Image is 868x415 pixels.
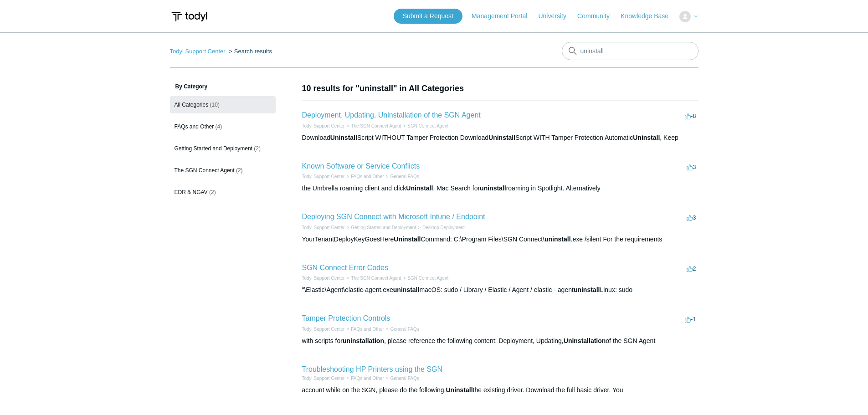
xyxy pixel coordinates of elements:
em: Uninstall [633,134,660,141]
em: uninstallation [343,337,384,344]
em: uninstall [393,286,420,293]
h1: 10 results for "uninstall" in All Categories [302,82,699,95]
li: General FAQs [384,173,419,180]
span: (10) [210,102,220,108]
div: account while on the SGN, please do the following. the existing driver. Download the full basic d... [302,385,699,395]
li: Todyl Support Center [170,48,227,55]
a: Getting Started and Deployment [351,225,416,230]
em: Uninstall [406,184,433,192]
span: (2) [254,145,261,152]
a: Todyl Support Center [302,327,345,332]
span: EDR & NGAV [175,189,208,195]
em: Uninstall [488,134,515,141]
li: FAQs and Other [344,326,384,333]
span: FAQs and Other [175,123,214,130]
span: (4) [216,123,222,130]
div: "\Elastic\Agent\elastic-agent.exe macOS: sudo / Library / Elastic / Agent / elastic - agent Linux... [302,285,699,295]
a: FAQs and Other [351,174,384,179]
h3: By Category [170,82,276,91]
a: General FAQs [390,327,419,332]
li: General FAQs [384,375,419,382]
input: Search [562,42,699,60]
a: SGN Connect Agent [407,276,448,281]
li: FAQs and Other [344,173,384,180]
li: SGN Connect Agent [401,275,448,282]
div: Download Script WITHOUT Tamper Protection Download Script WITH Tamper Protection Automatic , Keep [302,133,699,143]
span: 3 [687,214,696,221]
a: Deployment, Updating, Uninstallation of the SGN Agent [302,111,481,119]
div: the Umbrella roaming client and click . Mac Search for roaming in Spotlight. Alternatively [302,184,699,193]
a: Todyl Support Center [302,376,345,381]
li: FAQs and Other [344,375,384,382]
a: SGN Connect Agent [407,123,448,128]
a: FAQs and Other [351,327,384,332]
li: General FAQs [384,326,419,333]
a: Todyl Support Center [302,123,345,128]
span: 3 [687,164,696,170]
a: The SGN Connect Agent [351,276,401,281]
a: Deploying SGN Connect with Microsoft Intune / Endpoint [302,213,485,220]
li: Todyl Support Center [302,375,345,382]
a: Getting Started and Deployment (2) [170,140,276,157]
a: Todyl Support Center [302,174,345,179]
a: FAQs and Other (4) [170,118,276,135]
li: Search results [227,48,272,55]
em: uninstall [480,184,506,192]
a: Troubleshooting HP Printers using the SGN [302,365,443,373]
a: Known Software or Service Conflicts [302,162,420,170]
li: The SGN Connect Agent [344,275,401,282]
span: 2 [687,265,696,272]
li: The SGN Connect Agent [344,123,401,129]
li: Todyl Support Center [302,123,345,129]
span: (2) [209,189,216,195]
a: Todyl Support Center [302,225,345,230]
a: SGN Connect Error Codes [302,264,388,272]
a: Desktop Deployment [422,225,465,230]
li: Desktop Deployment [416,224,465,231]
em: Uninstall [446,386,473,394]
a: Knowledge Base [621,11,678,21]
a: Tamper Protection Controls [302,314,390,322]
em: Uninstall [330,134,357,141]
a: Todyl Support Center [302,276,345,281]
span: Getting Started and Deployment [175,145,252,152]
a: Community [577,11,619,21]
div: YourTenantDeployKeyGoesHere Command: C:\Program Files\SGN Connect\ .exe /silent For the requirements [302,235,699,244]
img: Todyl Support Center Help Center home page [170,8,209,25]
a: The SGN Connect Agent [351,123,401,128]
em: Uninstallation [564,337,606,344]
a: FAQs and Other [351,376,384,381]
span: -8 [685,113,696,119]
li: Todyl Support Center [302,224,345,231]
em: uninstall [574,286,600,293]
a: General FAQs [390,174,419,179]
span: All Categories [175,102,209,108]
li: SGN Connect Agent [401,123,448,129]
li: Todyl Support Center [302,173,345,180]
a: Submit a Request [394,9,462,24]
a: Management Portal [472,11,536,21]
span: -1 [685,316,696,323]
a: General FAQs [390,376,419,381]
li: Todyl Support Center [302,275,345,282]
em: Uninstall [394,236,421,243]
span: The SGN Connect Agent [175,167,235,174]
div: with scripts for , please reference the following content: Deployment, Updating, of the SGN Agent [302,336,699,346]
a: Todyl Support Center [170,48,226,55]
a: All Categories (10) [170,96,276,113]
a: University [538,11,575,21]
a: EDR & NGAV (2) [170,184,276,201]
em: uninstall [544,236,571,243]
li: Getting Started and Deployment [344,224,416,231]
span: (2) [236,167,243,174]
li: Todyl Support Center [302,326,345,333]
a: The SGN Connect Agent (2) [170,162,276,179]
